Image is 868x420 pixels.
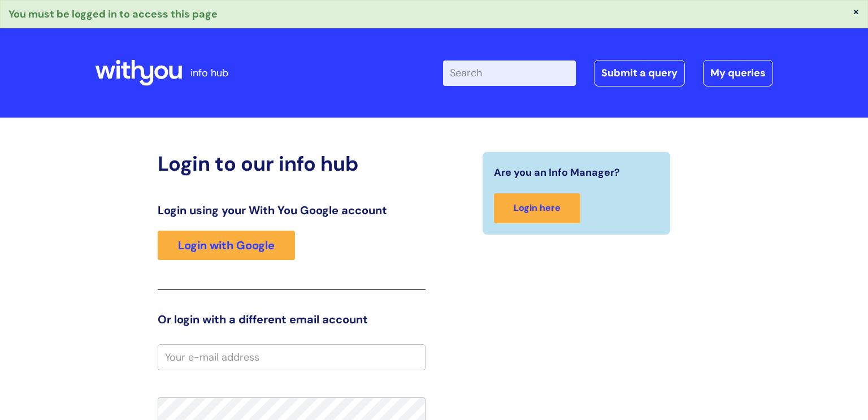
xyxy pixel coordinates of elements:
[158,344,426,370] input: Your e-mail address
[158,151,426,176] h2: Login to our info hub
[158,203,426,217] h3: Login using your With You Google account
[703,60,773,86] a: My queries
[853,6,860,16] button: ×
[190,64,228,82] p: info hub
[594,60,685,86] a: Submit a query
[158,231,295,260] a: Login with Google
[158,313,426,326] h3: Or login with a different email account
[443,60,576,85] input: Search
[494,163,620,181] span: Are you an Info Manager?
[494,193,580,223] a: Login here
